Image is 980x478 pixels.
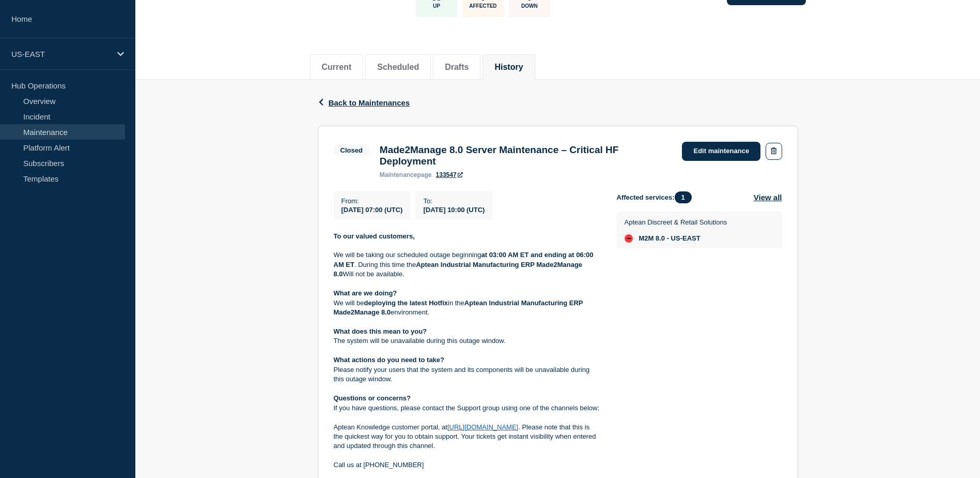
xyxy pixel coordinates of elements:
[380,171,432,178] p: page
[341,206,403,214] span: [DATE] 07:00 (UTC)
[334,327,427,335] strong: What does this mean to you?
[334,298,600,318] p: We will be in the environment.
[380,144,672,167] h3: Made2Manage 8.0 Server Maintenance – Critical HF Deployment
[334,365,600,384] p: Please notify your users that the system and its components will be unavailable during this outag...
[318,98,410,107] button: Back to Maintenances
[377,63,419,72] button: Scheduled
[322,63,352,72] button: Current
[682,142,760,161] a: Edit maintenance
[469,3,496,9] p: Affected
[436,171,463,178] a: 133547
[334,423,600,451] p: Aptean Knowledge customer portal, at . Please note that this is the quickest way for you to obtai...
[334,251,595,268] strong: at 03:00 AM ET and ending at 06:00 AM ET
[625,218,727,226] p: Aptean Discreet & Retail Solutions
[639,234,701,243] span: M2M 8.0 - US-EAST
[334,460,600,470] p: Call us at [PHONE_NUMBER]
[334,356,445,364] strong: What actions do you need to take?
[334,394,411,402] strong: Questions or concerns?
[675,191,692,203] span: 1
[334,289,397,297] strong: What are we doing?
[423,206,485,214] span: [DATE] 10:00 (UTC)
[754,191,782,203] button: View all
[334,261,584,278] strong: Aptean Industrial Manufacturing ERP Made2Manage 8.0
[617,191,697,203] span: Affected services:
[521,3,538,9] p: Down
[341,197,403,205] p: From :
[11,50,111,58] p: US-EAST
[334,250,600,279] p: We will be taking our scheduled outage beginning . During this time the Will not be available.
[334,144,369,156] span: Closed
[447,423,518,431] a: [URL][DOMAIN_NAME]
[364,299,448,307] strong: deploying the latest Hotfix
[334,232,415,240] strong: To our valued customers,
[433,3,440,9] p: Up
[494,63,523,72] button: History
[625,234,633,243] div: down
[334,404,600,413] p: If you have questions, please contact the Support group using one of the channels below:
[329,98,410,107] span: Back to Maintenances
[423,197,485,205] p: To :
[334,336,600,346] p: The system will be unavailable during this outage window.
[445,63,469,72] button: Drafts
[380,171,417,178] span: maintenance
